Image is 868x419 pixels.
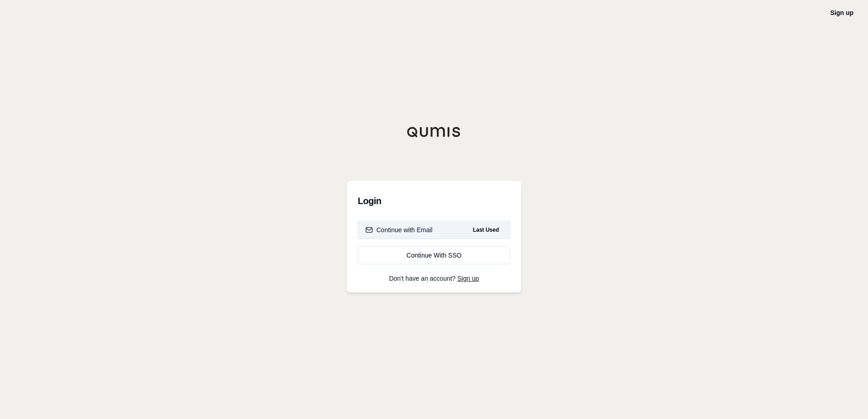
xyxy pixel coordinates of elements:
[458,275,479,282] a: Sign up
[469,224,503,235] span: Last Used
[358,246,510,264] a: Continue With SSO
[358,221,510,239] button: Continue with EmailLast Used
[830,9,853,16] a: Sign up
[407,127,461,137] img: Qumis
[365,225,433,234] div: Continue with Email
[365,251,503,260] div: Continue With SSO
[358,275,510,282] p: Don't have an account?
[358,192,510,210] h3: Login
